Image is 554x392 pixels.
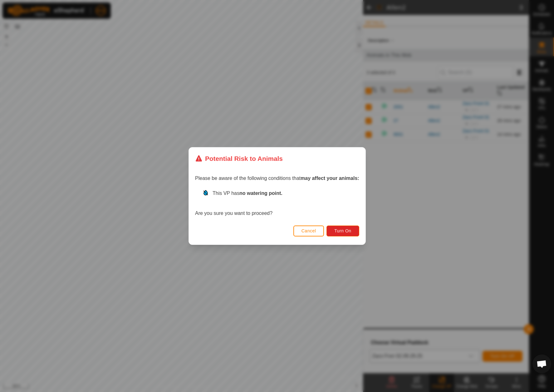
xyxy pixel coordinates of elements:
div: Potential Risk to Animals [195,154,283,163]
strong: may affect your animals: [301,176,359,181]
strong: no watering point. [239,191,282,196]
div: Are you sure you want to proceed? [195,190,359,217]
span: Please be aware of the following conditions that [195,176,359,181]
button: Turn On [326,226,359,236]
span: This VP has [213,191,282,196]
button: Cancel [293,226,324,236]
span: Turn On [334,228,351,233]
div: Open chat [532,355,551,373]
span: Cancel [301,228,316,233]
